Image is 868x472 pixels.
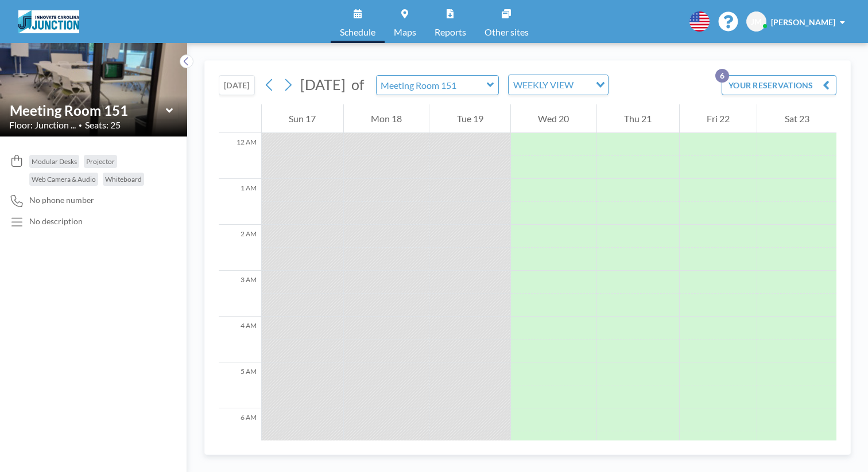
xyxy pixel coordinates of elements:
[219,75,255,95] button: [DATE]
[757,104,836,133] div: Sat 23
[577,77,589,92] input: Search for option
[219,225,261,271] div: 2 AM
[32,157,77,166] span: Modular Desks
[394,28,416,37] span: Maps
[219,271,261,317] div: 3 AM
[105,175,142,184] span: Whiteboard
[219,133,261,179] div: 12 AM
[79,122,82,129] span: •
[219,317,261,362] div: 4 AM
[262,104,343,133] div: Sun 17
[86,157,115,166] span: Projector
[300,76,346,93] span: [DATE]
[509,75,608,95] div: Search for option
[344,104,429,133] div: Mon 18
[10,102,166,119] input: Meeting Room 151
[219,362,261,408] div: 5 AM
[485,28,529,37] span: Other sites
[377,76,487,95] input: Meeting Room 151
[680,104,757,133] div: Fri 22
[351,76,364,93] span: of
[219,179,261,225] div: 1 AM
[771,17,835,27] span: [PERSON_NAME]
[429,104,510,133] div: Tue 19
[85,119,121,131] span: Seats: 25
[751,17,762,27] span: JM
[32,175,96,184] span: Web Camera & Audio
[435,28,466,37] span: Reports
[29,195,94,205] span: No phone number
[29,216,83,227] div: No description
[511,77,576,92] span: WEEKLY VIEW
[9,119,76,131] span: Floor: Junction ...
[18,10,79,33] img: organization-logo
[340,28,375,37] span: Schedule
[715,69,729,83] p: 6
[219,408,261,454] div: 6 AM
[722,75,836,95] button: YOUR RESERVATIONS6
[597,104,679,133] div: Thu 21
[511,104,596,133] div: Wed 20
